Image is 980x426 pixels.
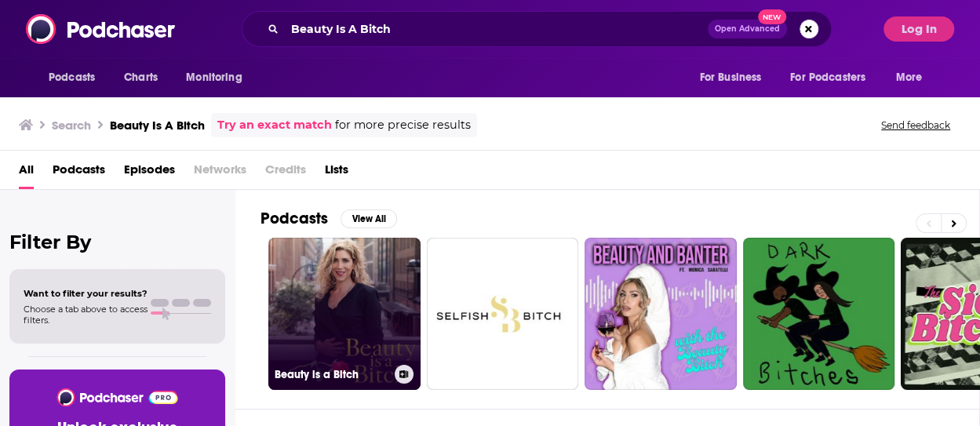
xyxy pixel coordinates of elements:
[24,288,148,299] span: Want to filter your results?
[260,209,397,228] a: PodcastsView All
[780,63,888,93] button: open menu
[26,14,177,44] img: Podchaser - Follow, Share and Rate Podcasts
[114,63,167,93] a: Charts
[790,67,865,89] span: For Podcasters
[341,209,397,228] button: View All
[49,67,95,89] span: Podcasts
[52,118,91,133] h3: Search
[110,118,205,133] h3: Beauty Is A Bitch
[242,11,832,47] div: Search podcasts, credits, & more...
[124,157,175,189] a: Episodes
[885,63,942,93] button: open menu
[56,388,179,406] img: Podchaser - Follow, Share and Rate Podcasts
[708,20,787,38] button: Open AdvancedNew
[688,63,781,93] button: open menu
[876,118,955,132] button: Send feedback
[186,67,242,89] span: Monitoring
[194,157,246,189] span: Networks
[275,368,388,381] h3: Beauty is a Bitch
[715,25,780,33] span: Open Advanced
[260,209,328,228] h2: Podcasts
[53,157,105,189] a: Podcasts
[285,16,708,42] input: Search podcasts, credits, & more...
[175,63,262,93] button: open menu
[265,157,306,189] span: Credits
[325,157,348,189] a: Lists
[24,304,148,326] span: Choose a tab above to access filters.
[9,231,225,253] h2: Filter By
[217,116,332,134] a: Try an exact match
[896,67,923,89] span: More
[38,63,115,93] button: open menu
[883,16,954,42] button: Log In
[758,9,786,24] span: New
[335,116,471,134] span: for more precise results
[124,67,158,89] span: Charts
[19,157,34,189] a: All
[699,67,761,89] span: For Business
[268,238,421,390] a: Beauty is a Bitch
